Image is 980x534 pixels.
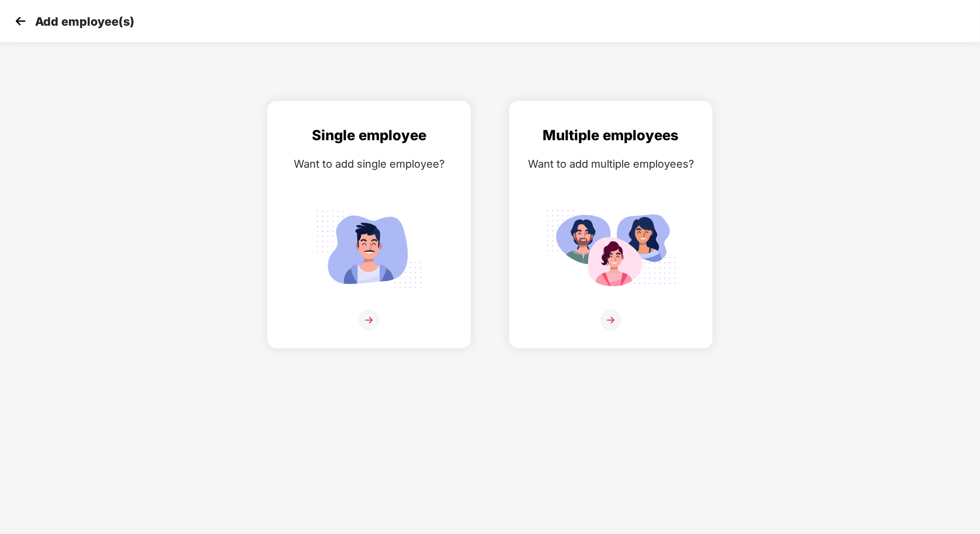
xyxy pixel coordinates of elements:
[279,155,459,172] div: Want to add single employee?
[521,124,701,147] div: Multiple employees
[304,204,435,295] img: svg+xml;base64,PHN2ZyB4bWxucz0iaHR0cDovL3d3dy53My5vcmcvMjAwMC9zdmciIGlkPSJTaW5nbGVfZW1wbG95ZWUiIH...
[521,155,701,172] div: Want to add multiple employees?
[600,310,621,331] img: svg+xml;base64,PHN2ZyB4bWxucz0iaHR0cDovL3d3dy53My5vcmcvMjAwMC9zdmciIHdpZHRoPSIzNiIgaGVpZ2h0PSIzNi...
[12,12,29,30] img: svg+xml;base64,PHN2ZyB4bWxucz0iaHR0cDovL3d3dy53My5vcmcvMjAwMC9zdmciIHdpZHRoPSIzMCIgaGVpZ2h0PSIzMC...
[279,124,459,147] div: Single employee
[35,15,134,29] p: Add employee(s)
[359,310,380,331] img: svg+xml;base64,PHN2ZyB4bWxucz0iaHR0cDovL3d3dy53My5vcmcvMjAwMC9zdmciIHdpZHRoPSIzNiIgaGVpZ2h0PSIzNi...
[545,204,676,295] img: svg+xml;base64,PHN2ZyB4bWxucz0iaHR0cDovL3d3dy53My5vcmcvMjAwMC9zdmciIGlkPSJNdWx0aXBsZV9lbXBsb3llZS...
